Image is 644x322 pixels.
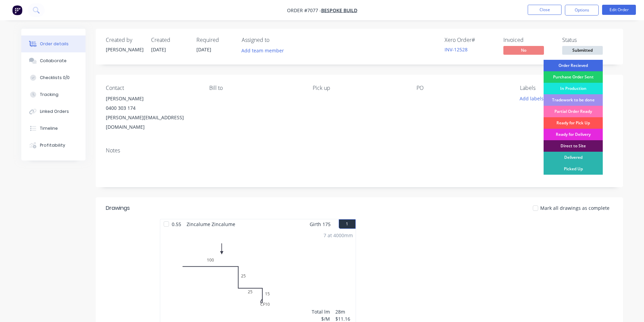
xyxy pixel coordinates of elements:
div: 7 at 4000mm [324,232,353,239]
button: Add labels [516,94,547,103]
div: [PERSON_NAME] [106,46,143,53]
div: In Production [544,83,603,94]
div: Direct to Site [544,140,603,152]
div: Required [196,37,234,43]
div: Labels [520,85,613,91]
button: Collaborate [21,52,86,69]
div: Ready for Delivery [544,129,603,140]
div: Contact [106,85,198,91]
div: Timeline [40,125,58,131]
div: Total lm [312,308,330,315]
button: Checklists 0/0 [21,69,86,86]
div: 0400 303 174 [106,103,198,113]
button: Submitted [562,46,603,56]
div: Delivered [544,152,603,163]
button: Tracking [21,86,86,103]
span: [DATE] [196,46,211,53]
button: Add team member [242,46,288,55]
div: [PERSON_NAME]0400 303 174[PERSON_NAME][EMAIL_ADDRESS][DOMAIN_NAME] [106,94,198,132]
div: PO [416,85,509,91]
span: Zincalume Zincalume [184,219,238,229]
div: Status [562,37,613,43]
div: Bill to [209,85,302,91]
button: Timeline [21,120,86,137]
div: Pick up [313,85,405,91]
div: Checklists 0/0 [40,75,70,81]
button: Order details [21,35,86,52]
div: 28m [335,308,353,315]
span: Order #7077 - [287,7,321,14]
div: [PERSON_NAME] [106,94,198,103]
button: Add team member [238,46,287,55]
img: Factory [12,5,22,15]
span: Girth 175 [310,219,331,229]
div: Invoiced [503,37,554,43]
div: Profitability [40,142,65,148]
span: 0.55 [169,219,184,229]
button: Options [565,5,599,16]
div: Tracking [40,92,58,98]
div: Ready for Pick Up [544,117,603,129]
div: Partial Order Ready [544,106,603,117]
button: Edit Order [602,5,636,15]
a: Bespoke Build [321,7,357,14]
div: Drawings [106,204,130,212]
a: INV-12528 [445,46,468,53]
span: Submitted [562,46,603,54]
button: Close [528,5,562,15]
div: Order Recieved [544,60,603,71]
div: Picked Up [544,163,603,175]
div: Assigned to [242,37,309,43]
span: [DATE] [151,46,166,53]
div: Created by [106,37,143,43]
div: Tradework to be done [544,94,603,106]
span: No [503,46,544,54]
button: 1 [339,219,356,229]
div: Linked Orders [40,108,69,115]
div: Collaborate [40,58,67,64]
div: Order details [40,41,69,47]
div: Purchase Order Sent [544,71,603,83]
button: Profitability [21,137,86,154]
button: Linked Orders [21,103,86,120]
div: Created [151,37,188,43]
div: Xero Order # [445,37,495,43]
div: [PERSON_NAME][EMAIL_ADDRESS][DOMAIN_NAME] [106,113,198,132]
div: Notes [106,147,613,154]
